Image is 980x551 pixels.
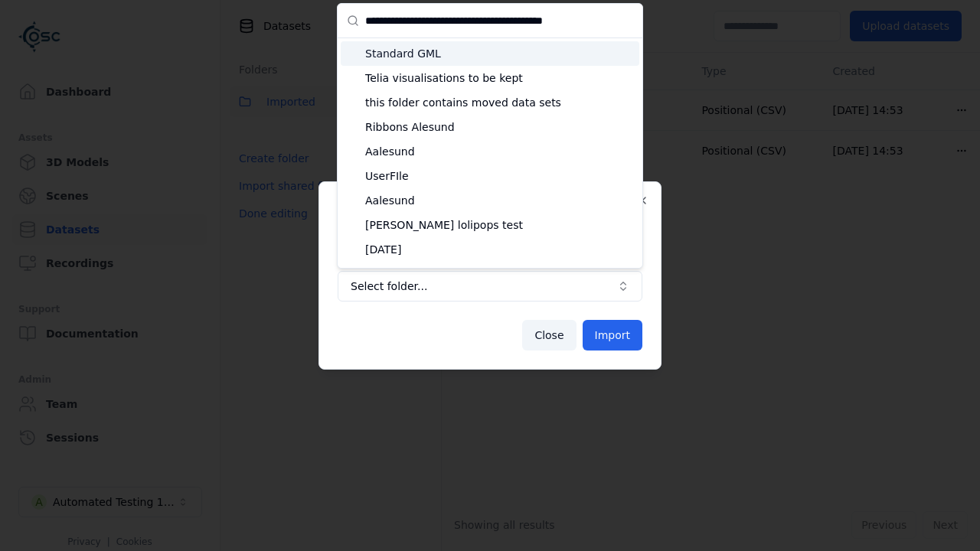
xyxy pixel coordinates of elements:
span: Telia visualisations to be kept [365,70,633,86]
span: UserFIle [365,168,633,184]
span: this folder contains moved data sets [365,95,633,110]
span: Standard GML [365,46,633,61]
div: Suggestions [338,38,642,268]
span: Usama dataset [365,266,633,282]
span: [PERSON_NAME] lolipops test [365,217,633,233]
span: Aalesund [365,144,633,159]
span: [DATE] [365,242,633,257]
span: Aalesund [365,193,633,208]
span: Ribbons Alesund [365,119,633,135]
